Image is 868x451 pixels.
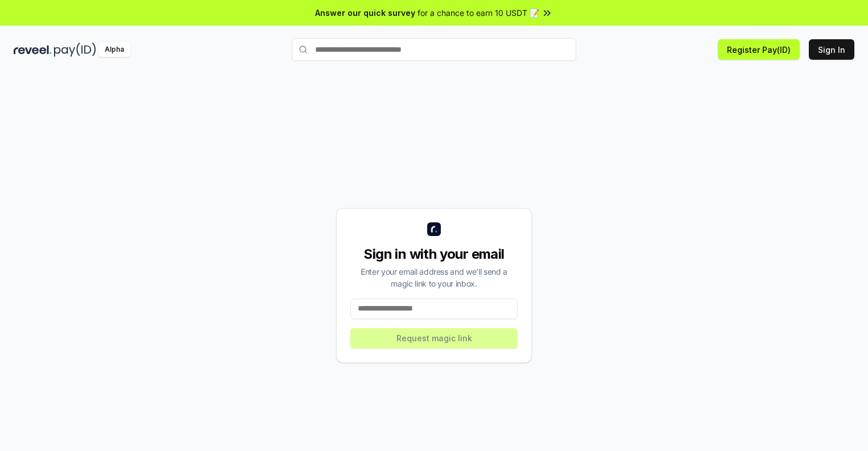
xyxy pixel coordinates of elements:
button: Sign In [809,39,854,60]
span: for a chance to earn 10 USDT 📝 [418,7,539,19]
button: Register Pay(ID) [718,39,800,60]
div: Enter your email address and we’ll send a magic link to your inbox. [350,266,518,289]
div: Sign in with your email [350,245,518,263]
img: pay_id [54,43,96,57]
img: logo_small [427,222,441,236]
img: reveel_dark [14,43,52,57]
span: Answer our quick survey [315,7,415,19]
div: Alpha [98,43,130,57]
